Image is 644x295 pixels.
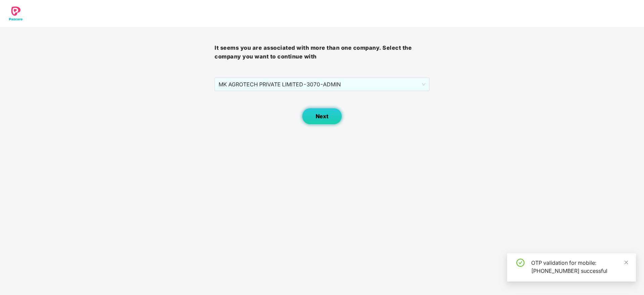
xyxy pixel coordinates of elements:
span: check-circle [516,259,524,267]
span: close [624,260,629,265]
span: Next [316,113,328,120]
button: Next [302,108,342,125]
h3: It seems you are associated with more than one company. Select the company you want to continue with [215,44,429,61]
div: OTP validation for mobile: [PHONE_NUMBER] successful [531,259,628,275]
span: MK AGROTECH PRIVATE LIMITED - 3070 - ADMIN [219,78,425,91]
